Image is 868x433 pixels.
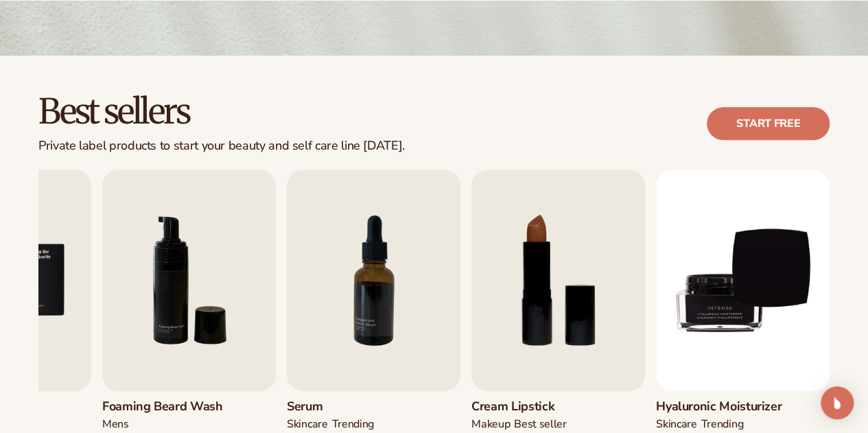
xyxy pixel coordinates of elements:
[701,417,742,432] div: TRENDING
[471,399,567,414] h3: Cream Lipstick
[331,417,373,432] div: TRENDING
[514,417,567,432] div: BEST SELLER
[287,399,374,414] h3: Serum
[821,386,854,419] div: Open Intercom Messenger
[38,139,405,154] div: Private label products to start your beauty and self care line [DATE].
[102,399,223,414] h3: Foaming beard wash
[102,417,129,432] div: mens
[287,417,327,432] div: SKINCARE
[656,417,696,432] div: SKINCARE
[471,417,510,432] div: MAKEUP
[656,399,782,414] h3: Hyaluronic moisturizer
[38,94,405,130] h2: Best sellers
[707,107,830,140] a: Start free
